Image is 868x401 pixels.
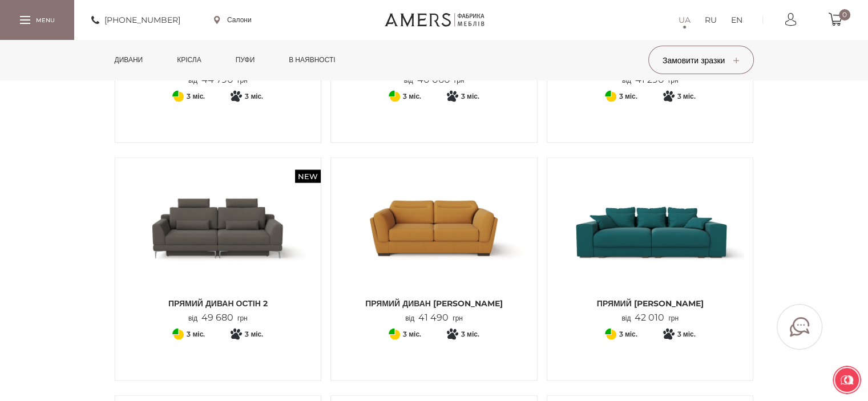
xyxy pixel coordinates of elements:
[340,166,528,323] a: Прямий диван Софія Прямий диван Софія Прямий диван [PERSON_NAME] від41 490грн
[648,46,754,74] button: Замовити зразки
[414,311,453,322] span: 41 490
[663,55,739,66] span: Замовити зразки
[245,89,263,103] span: 3 міс.
[731,13,742,27] a: EN
[187,89,205,103] span: 3 міс.
[214,15,252,25] a: Салони
[621,312,679,323] p: від грн
[187,327,205,341] span: 3 міс.
[124,166,313,323] a: New Прямий диван ОСТІН 2 Прямий диван ОСТІН 2 Прямий диван ОСТІН 2 від49 680грн
[340,297,528,309] span: Прямий диван [PERSON_NAME]
[631,311,668,322] span: 42 010
[124,297,313,309] span: Прямий диван ОСТІН 2
[679,13,691,27] a: UA
[461,327,479,341] span: 3 міс.
[168,40,209,80] a: Крісла
[839,9,850,21] span: 0
[705,13,717,27] a: RU
[106,40,152,80] a: Дивани
[556,166,745,323] a: Прямий диван БРУНО Прямий диван БРУНО Прямий [PERSON_NAME] від42 010грн
[619,327,637,341] span: 3 міс.
[227,40,264,80] a: Пуфи
[403,327,421,341] span: 3 міс.
[188,312,248,323] p: від грн
[197,311,237,322] span: 49 680
[677,327,696,341] span: 3 міс.
[91,13,180,27] a: [PHONE_NUMBER]
[619,89,637,103] span: 3 міс.
[295,169,321,183] span: New
[677,89,696,103] span: 3 міс.
[461,89,479,103] span: 3 міс.
[245,327,263,341] span: 3 міс.
[556,297,745,309] span: Прямий [PERSON_NAME]
[403,89,421,103] span: 3 міс.
[405,312,463,323] p: від грн
[280,40,344,80] a: в наявності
